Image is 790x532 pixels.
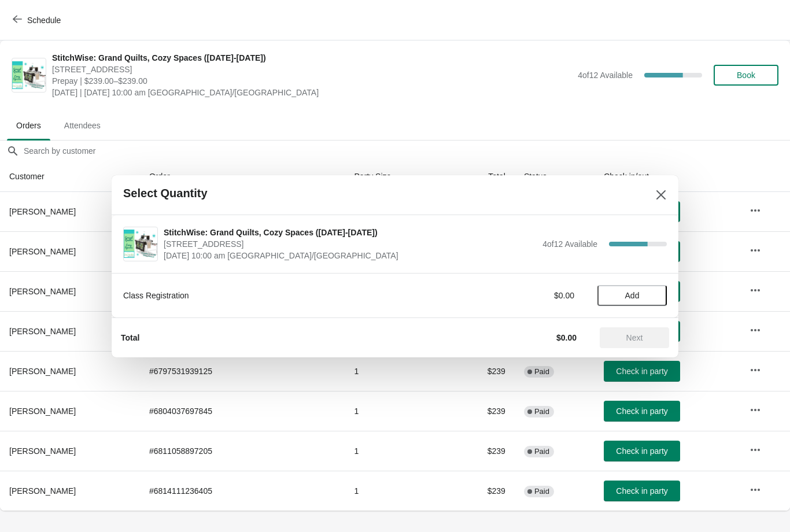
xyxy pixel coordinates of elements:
div: Class Registration [123,290,444,301]
button: Add [597,285,667,306]
h2: Select Quantity [123,187,208,200]
span: [DATE] 10:00 am [GEOGRAPHIC_DATA]/[GEOGRAPHIC_DATA] [164,250,537,261]
button: Close [651,184,671,205]
strong: Total [121,333,139,342]
div: $0.00 [467,290,574,301]
span: [STREET_ADDRESS] [164,238,537,250]
span: StitchWise: Grand Quilts, Cozy Spaces ([DATE]-[DATE]) [164,227,537,238]
span: Add [625,291,640,300]
span: 4 of 12 Available [542,239,597,249]
img: StitchWise: Grand Quilts, Cozy Spaces (November 17-18, 2025) | 1300 Salem Rd SW, Suite 350, Roche... [124,230,157,258]
strong: $0.00 [556,333,577,342]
